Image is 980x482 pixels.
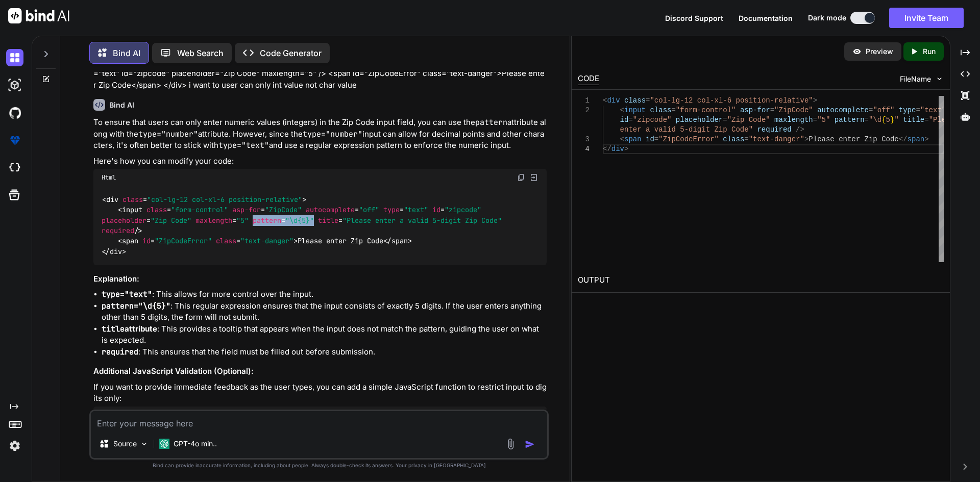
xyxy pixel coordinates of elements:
[529,173,538,182] img: Open in Browser
[102,289,152,299] code: type="text"
[93,273,547,285] h3: Explanation:
[517,173,525,182] img: copy
[774,106,813,114] span: "ZipCode"
[8,8,69,23] img: Bind AI
[890,116,894,124] span: }
[147,195,302,204] span: "col-lg-12 col-xl-6 position-relative"
[881,116,886,124] span: {
[935,74,944,83] img: chevron down
[924,135,928,143] span: >
[525,439,535,449] img: icon
[923,46,936,57] p: Run
[102,346,547,358] li: : This ensures that the field must be filled out before submission.
[404,206,428,215] span: "text"
[650,96,813,105] span: "col-lg-12 col-xl-6 position-relative"
[118,237,298,246] span: < = = >
[817,116,830,124] span: "5"
[817,106,869,114] span: autocomplete
[6,49,23,66] img: darkChat
[864,116,868,124] span: =
[607,96,620,105] span: div
[216,237,236,246] span: class
[620,106,624,114] span: <
[138,129,198,139] code: type="number"
[232,206,261,215] span: asp-for
[318,216,338,225] span: title
[834,116,864,124] span: pattern
[924,116,928,124] span: =
[122,237,138,246] span: span
[102,195,306,204] span: < = >
[102,216,146,225] span: placeholder
[723,116,727,124] span: =
[177,47,224,59] p: Web Search
[620,116,628,124] span: id
[102,206,506,236] span: < = = = = = = = = = />
[903,116,924,124] span: title
[603,145,611,153] span: </
[475,117,507,128] code: pattern
[920,106,945,114] span: "text"
[813,116,817,124] span: =
[285,216,314,225] span: "\d{5}"
[102,323,547,346] li: : This provides a tooltip that appears when the input does not match the pattern, guiding the use...
[916,106,920,114] span: =
[122,206,142,215] span: input
[432,206,440,215] span: id
[159,439,169,449] img: GPT-4o mini
[628,116,632,124] span: =
[102,347,138,357] code: required
[253,216,281,225] span: pattern
[654,135,658,143] span: =
[106,195,118,204] span: div
[303,129,362,139] code: type="number"
[265,206,302,215] span: "ZipCode"
[671,106,675,114] span: =
[624,135,642,143] span: span
[6,437,23,454] img: settings
[723,135,744,143] span: class
[578,144,590,154] div: 4
[624,145,628,153] span: >
[578,96,590,106] div: 1
[886,116,890,124] span: 5
[603,96,607,105] span: <
[113,439,137,449] p: Source
[624,106,646,114] span: input
[155,237,212,246] span: "ZipCodeError"
[646,135,654,143] span: id
[774,116,813,124] span: maxlength
[744,135,748,143] span: =
[122,195,143,204] span: class
[359,206,379,215] span: "off"
[342,216,502,225] span: "Please enter a valid 5-digit Zip Code"
[171,206,228,215] span: "form-control"
[578,135,590,144] div: 3
[907,135,924,143] span: span
[665,13,723,23] button: Discord Support
[813,96,817,105] span: >
[650,106,671,114] span: class
[109,100,134,110] h6: Bind AI
[740,106,770,114] span: asp-for
[505,438,517,450] img: attachment
[383,237,412,246] span: </ >
[174,439,217,449] p: GPT-4o min..
[665,14,723,22] span: Discord Support
[93,156,547,167] p: Here's how you can modify your code:
[658,135,719,143] span: "ZipCodeError"
[6,77,23,94] img: darkAi-studio
[6,132,23,149] img: premium
[383,206,400,215] span: type
[620,125,752,134] span: enter a valid 5-digit Zip Code"
[102,300,547,323] li: : This regular expression ensures that the input consists of exactly 5 digits. If the user enters...
[445,206,481,215] span: "zipcode"
[146,206,167,215] span: class
[102,226,134,235] span: required
[808,135,898,143] span: Please enter Zip Code
[739,14,793,22] span: Documentation
[804,135,808,143] span: >
[151,216,191,225] span: "Zip Code"
[142,237,151,246] span: id
[808,13,846,23] span: Dark mode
